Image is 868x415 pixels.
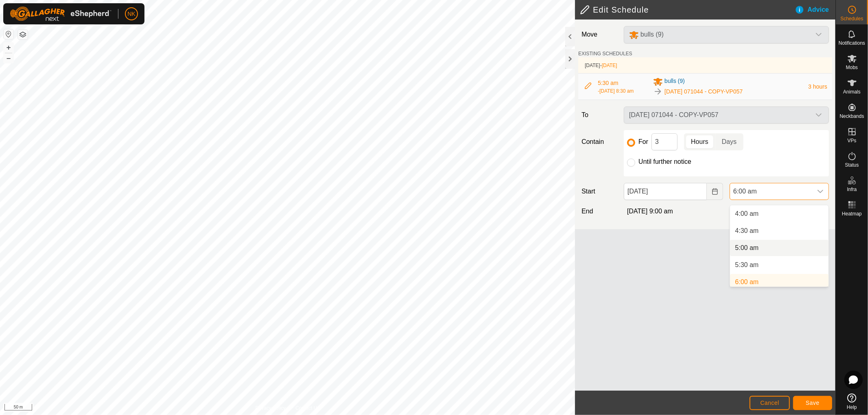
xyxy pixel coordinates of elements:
[600,63,617,68] span: -
[806,400,820,406] span: Save
[730,206,829,222] li: 4:00 am
[730,223,829,239] li: 4:30 am
[578,50,632,57] label: EXISTING SCHEDULES
[735,243,759,253] span: 5:00 am
[578,187,621,196] label: Start
[665,77,685,87] span: bulls (9)
[812,183,829,200] div: dropdown trigger
[730,257,829,273] li: 5:30 am
[580,5,794,15] h2: Edit Schedule
[127,10,135,18] span: NK
[730,183,812,200] span: 6:00 am
[4,29,13,39] button: Reset Map
[585,63,600,68] span: [DATE]
[599,88,634,94] span: [DATE] 8:30 am
[847,138,856,143] span: VPs
[847,405,857,410] span: Help
[808,83,827,90] span: 3 hours
[735,260,759,270] span: 5:30 am
[638,139,648,145] label: For
[578,26,621,43] label: Move
[839,41,865,46] span: Notifications
[840,114,864,119] span: Neckbands
[842,211,862,216] span: Heatmap
[256,404,286,412] a: Privacy Policy
[722,137,737,147] span: Days
[846,65,858,70] span: Mobs
[843,89,861,94] span: Animals
[295,404,319,412] a: Contact Us
[707,183,723,200] button: Choose Date
[627,208,673,215] span: [DATE] 9:00 am
[18,30,28,39] button: Map Layers
[578,106,621,124] label: To
[836,390,868,413] a: Help
[795,5,835,15] div: Advice
[578,137,621,147] label: Contain
[665,87,743,96] span: [DATE] 071044 - COPY-VP057
[735,226,759,236] span: 4:30 am
[10,7,112,21] img: Gallagher Logo
[847,187,857,192] span: Infra
[845,163,859,167] span: Status
[730,274,829,290] li: 6:00 am
[598,87,634,95] div: -
[638,159,691,165] label: Until further notice
[653,87,663,96] img: To
[4,43,13,52] button: +
[730,240,829,256] li: 5:00 am
[760,400,779,406] span: Cancel
[735,277,759,287] span: 6:00 am
[602,63,617,68] span: [DATE]
[840,16,863,21] span: Schedules
[735,209,759,219] span: 4:00 am
[598,80,619,86] span: 5:30 am
[750,396,790,410] button: Cancel
[4,53,13,63] button: –
[578,206,621,216] label: End
[793,396,832,410] button: Save
[691,137,708,147] span: Hours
